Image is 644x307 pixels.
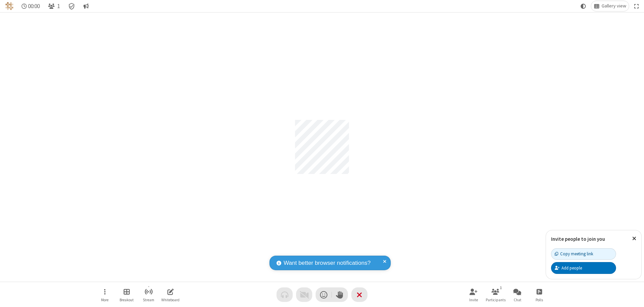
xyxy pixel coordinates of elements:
[316,287,332,302] button: Send a reaction
[536,298,543,302] span: Polls
[486,298,506,302] span: Participants
[101,298,108,302] span: More
[469,298,478,302] span: Invite
[138,285,159,304] button: Start streaming
[485,285,506,304] button: Open participant list
[19,1,43,11] div: Timer
[57,3,60,9] span: 1
[120,298,134,302] span: Breakout
[143,298,154,302] span: Stream
[45,1,63,11] button: Open participant list
[507,285,527,304] button: Open chat
[80,1,91,11] button: Conversation
[463,285,484,304] button: Invite participants (Alt+I)
[627,230,641,247] button: Close popover
[95,285,115,304] button: Open menu
[498,285,504,291] div: 1
[284,259,371,267] span: Want better browser notifications?
[5,2,13,10] img: QA Selenium DO NOT DELETE OR CHANGE
[65,1,78,11] div: Meeting details Encryption enabled
[578,1,589,11] button: Using system theme
[296,287,312,302] button: Video
[332,287,348,302] button: Raise hand
[351,287,367,302] button: End or leave meeting
[591,1,629,11] button: Change layout
[551,262,616,274] button: Add people
[160,285,181,304] button: Open shared whiteboard
[28,3,40,9] span: 00:00
[161,298,180,302] span: Whiteboard
[277,287,293,302] button: Audio problem - check your Internet connection or call by phone
[529,285,549,304] button: Open poll
[602,3,626,9] span: Gallery view
[514,298,521,302] span: Chat
[551,248,616,260] button: Copy meeting link
[632,1,642,11] button: Fullscreen
[551,236,605,242] label: Invite people to join you
[555,251,593,257] div: Copy meeting link
[117,285,137,304] button: Manage Breakout Rooms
